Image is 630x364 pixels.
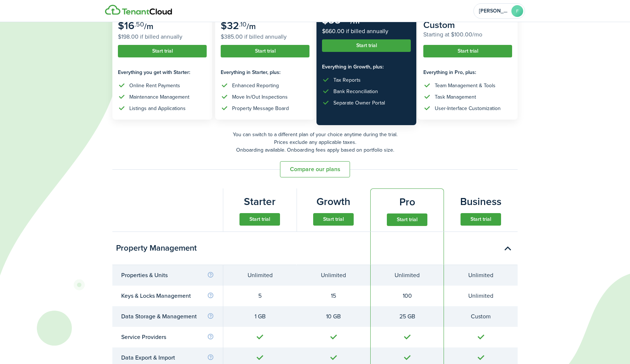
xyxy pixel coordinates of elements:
button: Start trial [118,45,207,57]
subscription-pricing-card-price-annual: Starting at $100.00/mo [423,30,512,39]
button: Start trial [313,213,354,226]
div: User-Interface Customization [435,105,501,112]
div: Listings and Applications [129,105,186,112]
div: Unlimited [453,291,509,300]
button: Start trial [239,213,280,226]
div: Custom [453,312,509,321]
img: Logo [105,5,172,15]
div: Keys & Locks Management [121,291,214,300]
div: 1 GB [232,312,288,321]
button: Start trial [322,39,411,52]
subscription-pricing-card-price-amount: $32 [221,18,239,33]
div: 5 [232,291,288,300]
subscription-pricing-card-features-title: Everything in Starter, plus: [221,68,309,76]
div: Data Export & Import [121,353,214,362]
button: Start trial [387,213,427,226]
div: Enhanced Reporting [232,82,279,89]
subscription-pricing-card-price-period: /m [144,20,153,32]
div: Unlimited [232,271,288,280]
div: 100 [379,291,435,300]
div: Tax Reports [333,76,361,84]
subscription-pricing-card-title: Business [460,194,501,209]
div: Properties & Units [121,271,214,280]
button: Toggle accordion [500,240,516,257]
subscription-pricing-card-price-annual: $385.00 if billed annually [221,32,309,41]
subscription-pricing-card-price-amount: Custom [423,18,455,32]
div: Property Management [112,232,223,265]
subscription-pricing-card-price-annual: $660.00 if billed annually [322,27,411,36]
p: You can switch to a different plan of your choice anytime during the trial. Prices exclude any ap... [112,131,518,154]
button: Start trial [461,213,501,226]
div: Data Storage & Management [121,312,214,321]
div: Bank Reconciliation [333,88,378,95]
div: 15 [305,291,361,300]
subscription-pricing-card-title: Growth [316,194,350,209]
div: Property Message Board [232,105,289,112]
avatar-text: F [511,5,523,17]
div: Unlimited [453,271,509,280]
div: Move In/Out Inspections [232,93,288,101]
subscription-pricing-card-price-annual: $198.00 if billed annually [118,32,207,41]
div: 10 GB [305,312,361,321]
div: Service Providers [121,333,214,342]
button: Start trial [423,45,512,57]
subscription-pricing-card-price-cents: .10 [239,20,246,29]
subscription-pricing-card-title: Pro [399,194,415,210]
span: Frankie [479,8,508,14]
div: Unlimited [305,271,361,280]
div: Unlimited [379,271,435,280]
button: Start trial [221,45,309,57]
subscription-pricing-card-price-cents: .50 [134,20,144,29]
subscription-pricing-card-price-period: /m [246,20,256,32]
subscription-pricing-card-features-title: Everything you get with Starter: [118,68,207,76]
button: Open menu [473,3,525,19]
button: Compare our plans [280,161,350,177]
div: Team Management & Tools [435,82,496,89]
div: Task Management [435,93,476,101]
div: Online Rent Payments [129,82,180,89]
subscription-pricing-card-features-title: Everything in Pro, plus: [423,68,512,76]
div: Separate Owner Portal [333,99,385,107]
subscription-pricing-card-features-title: Everything in Growth, plus: [322,63,411,71]
subscription-pricing-card-title: Starter [244,194,276,209]
subscription-pricing-card-price-amount: $16 [118,18,134,33]
div: Maintenance Management [129,93,189,101]
div: 25 GB [379,312,435,321]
